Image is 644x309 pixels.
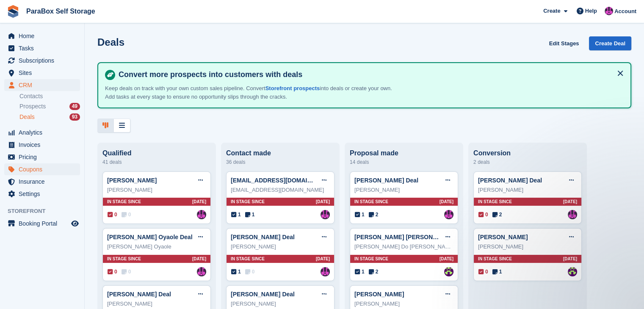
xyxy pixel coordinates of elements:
[107,177,157,184] a: [PERSON_NAME]
[369,268,379,276] span: 2
[478,234,528,240] a: [PERSON_NAME]
[108,268,117,276] span: 0
[473,149,582,157] div: Conversion
[8,207,84,215] span: Storefront
[4,218,80,229] a: menu
[107,291,171,298] a: [PERSON_NAME] Deal
[23,4,99,18] a: ParaBox Self Storage
[350,157,458,167] div: 14 deals
[605,7,613,15] img: Paul Wolfson
[231,199,265,205] span: In stage since
[321,267,330,276] img: Paul Wolfson
[478,256,512,262] span: In stage since
[108,211,117,218] span: 0
[192,256,206,262] span: [DATE]
[231,186,330,194] div: [EMAIL_ADDRESS][DOMAIN_NAME]
[354,300,453,308] div: [PERSON_NAME]
[7,5,19,18] img: stora-icon-8386f47178a22dfd0bd8f6a31ec36ba5ce8667c1dd55bd0f319d3a0aa187defe.svg
[354,186,453,194] div: [PERSON_NAME]
[107,186,206,194] div: [PERSON_NAME]
[321,210,330,219] img: Paul Wolfson
[4,42,80,54] a: menu
[19,55,69,66] span: Subscriptions
[70,218,80,229] a: Preview store
[265,85,320,91] a: Storefront prospects
[543,7,560,15] span: Create
[19,30,69,42] span: Home
[4,139,80,151] a: menu
[355,268,365,276] span: 1
[478,186,577,194] div: [PERSON_NAME]
[568,267,577,276] img: JULIEN DE WECK
[231,256,265,262] span: In stage since
[19,163,69,175] span: Coupons
[4,188,80,200] a: menu
[97,36,124,48] h1: Deals
[102,149,211,157] div: Qualified
[316,199,330,205] span: [DATE]
[69,113,80,121] div: 93
[107,300,206,308] div: [PERSON_NAME]
[19,176,69,188] span: Insurance
[19,113,35,121] span: Deals
[563,256,577,262] span: [DATE]
[122,211,131,218] span: 0
[231,234,295,240] a: [PERSON_NAME] Deal
[492,211,502,218] span: 2
[19,92,80,100] a: Contacts
[4,79,80,91] a: menu
[231,300,330,308] div: [PERSON_NAME]
[19,139,69,151] span: Invoices
[478,199,512,205] span: In stage since
[439,256,453,262] span: [DATE]
[19,79,69,91] span: CRM
[354,234,470,240] a: [PERSON_NAME] [PERSON_NAME] Deal
[245,268,255,276] span: 0
[439,199,453,205] span: [DATE]
[19,218,69,229] span: Booking Portal
[245,211,255,218] span: 1
[478,268,488,276] span: 0
[444,210,453,219] img: Paul Wolfson
[231,243,330,251] div: [PERSON_NAME]
[19,42,69,54] span: Tasks
[19,102,46,110] span: Prospects
[107,234,193,240] a: [PERSON_NAME] Oyaole Deal
[19,151,69,163] span: Pricing
[492,268,502,276] span: 1
[197,210,206,219] img: Paul Wolfson
[478,211,488,218] span: 0
[197,267,206,276] img: Paul Wolfson
[354,199,388,205] span: In stage since
[316,256,330,262] span: [DATE]
[231,268,241,276] span: 1
[4,30,80,42] a: menu
[69,103,80,110] div: 49
[231,291,295,298] a: [PERSON_NAME] Deal
[546,36,583,50] a: Edit Stages
[568,210,577,219] img: Paul Wolfson
[19,67,69,79] span: Sites
[473,157,582,167] div: 2 deals
[19,102,80,111] a: Prospects 49
[19,188,69,200] span: Settings
[355,211,365,218] span: 1
[4,55,80,66] a: menu
[107,199,141,205] span: In stage since
[444,267,453,276] img: JULIEN DE WECK
[4,163,80,175] a: menu
[350,149,458,157] div: Proposal made
[231,211,241,218] span: 1
[354,291,404,298] a: [PERSON_NAME]
[4,151,80,163] a: menu
[107,256,141,262] span: In stage since
[4,67,80,79] a: menu
[231,177,348,184] a: [EMAIL_ADDRESS][DOMAIN_NAME] Deal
